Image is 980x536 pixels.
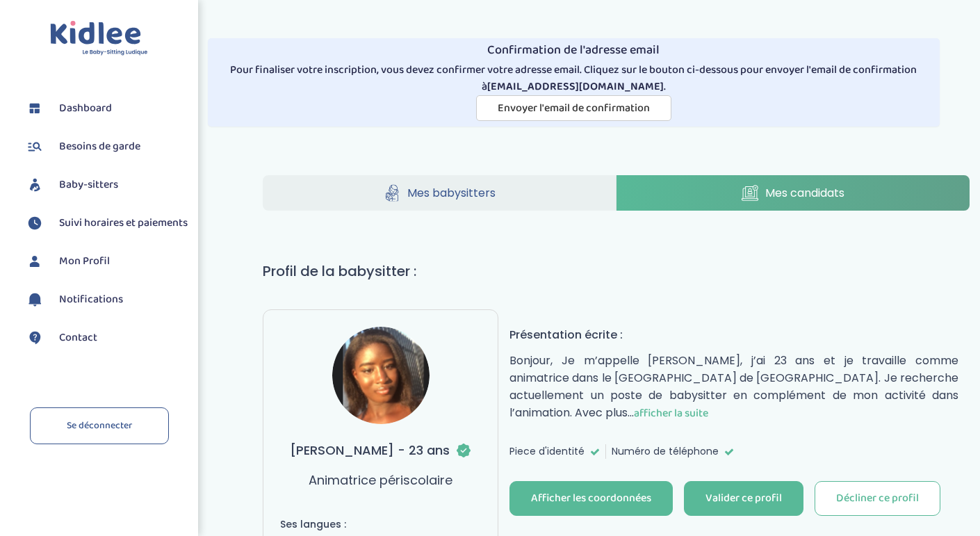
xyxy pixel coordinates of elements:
[24,98,45,119] img: dashboard.svg
[59,138,140,155] span: Besoins de garde
[498,99,650,117] span: Envoyer l'email de confirmation
[531,491,651,507] div: Afficher les coordonnées
[509,481,673,516] button: Afficher les coordonnées
[634,405,708,422] span: afficher la suite
[509,444,585,459] span: Piece d'identité
[407,184,496,202] span: Mes babysitters
[765,184,844,202] span: Mes candidats
[509,352,958,422] p: Bonjour, Je m’appelle [PERSON_NAME], j’ai 23 ans et je travaille comme animatrice dans le [GEOGRA...
[263,175,616,211] a: Mes babysitters
[59,100,112,117] span: Dashboard
[24,213,188,234] a: Suivi horaires et paiements
[290,441,472,460] h3: [PERSON_NAME] - 23 ans
[705,491,782,507] div: Valider ce profil
[476,95,671,121] button: Envoyer l'email de confirmation
[309,471,452,489] p: Animatrice périscolaire
[24,98,188,119] a: Dashboard
[24,251,188,272] a: Mon Profil
[59,177,118,193] span: Baby-sitters
[836,491,919,507] div: Décliner ce profil
[24,289,188,310] a: Notifications
[487,78,664,95] strong: [EMAIL_ADDRESS][DOMAIN_NAME]
[24,251,45,272] img: profil.svg
[24,213,45,234] img: suivihoraire.svg
[59,330,97,346] span: Contact
[59,291,123,308] span: Notifications
[213,62,934,95] p: Pour finaliser votre inscription, vous devez confirmer votre adresse email. Cliquez sur le bouton...
[24,174,188,195] a: Baby-sitters
[24,136,45,157] img: besoin.svg
[59,253,110,270] span: Mon Profil
[612,444,719,459] span: Numéro de téléphone
[263,261,970,282] h1: Profil de la babysitter :
[24,327,188,348] a: Contact
[24,327,45,348] img: contact.svg
[213,44,934,58] h4: Confirmation de l'adresse email
[59,215,188,232] span: Suivi horaires et paiements
[815,481,940,516] button: Décliner ce profil
[24,136,188,157] a: Besoins de garde
[50,21,148,56] img: logo.svg
[509,326,958,343] h4: Présentation écrite :
[30,407,169,444] a: Se déconnecter
[24,174,45,195] img: babysitters.svg
[616,175,970,211] a: Mes candidats
[24,289,45,310] img: notification.svg
[332,327,430,424] img: avatar
[280,517,481,532] h4: Ses langues :
[684,481,803,516] button: Valider ce profil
